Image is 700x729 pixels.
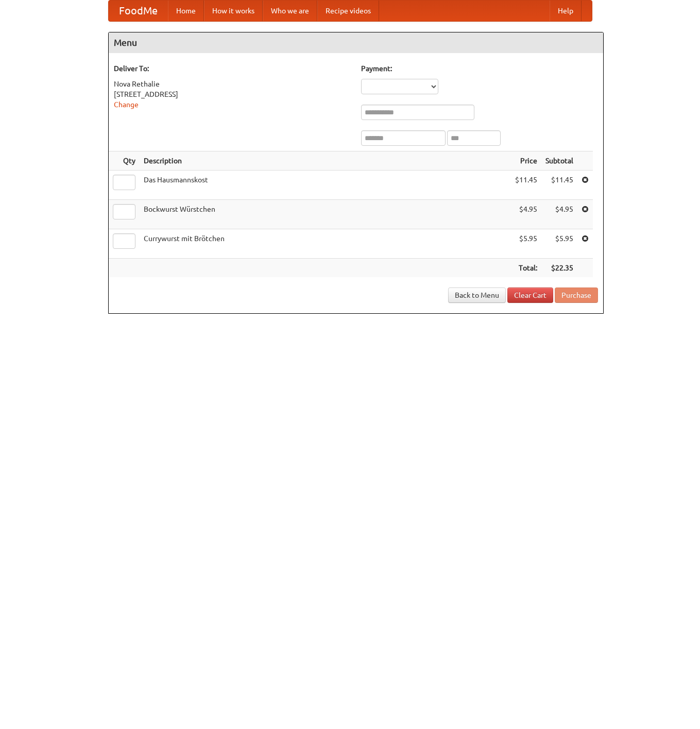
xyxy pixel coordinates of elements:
[114,63,351,74] h5: Deliver To:
[140,200,511,229] td: Bockwurst Würstchen
[507,287,553,303] a: Clear Cart
[114,79,351,89] div: Nova Rethalie
[511,259,541,278] th: Total:
[317,1,379,21] a: Recipe videos
[140,171,511,200] td: Das Hausmannskost
[140,229,511,259] td: Currywurst mit Brötchen
[541,171,577,200] td: $11.45
[109,32,603,53] h4: Menu
[511,151,541,171] th: Price
[114,89,351,99] div: [STREET_ADDRESS]
[109,151,140,171] th: Qty
[555,287,598,303] button: Purchase
[114,100,139,109] a: Change
[361,63,598,74] h5: Payment:
[541,259,577,278] th: $22.35
[511,229,541,259] td: $5.95
[168,1,204,21] a: Home
[140,151,511,171] th: Description
[204,1,263,21] a: How it works
[550,1,582,21] a: Help
[109,1,168,21] a: FoodMe
[541,200,577,229] td: $4.95
[511,200,541,229] td: $4.95
[448,287,506,303] a: Back to Menu
[263,1,317,21] a: Who we are
[541,229,577,259] td: $5.95
[541,151,577,171] th: Subtotal
[511,171,541,200] td: $11.45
